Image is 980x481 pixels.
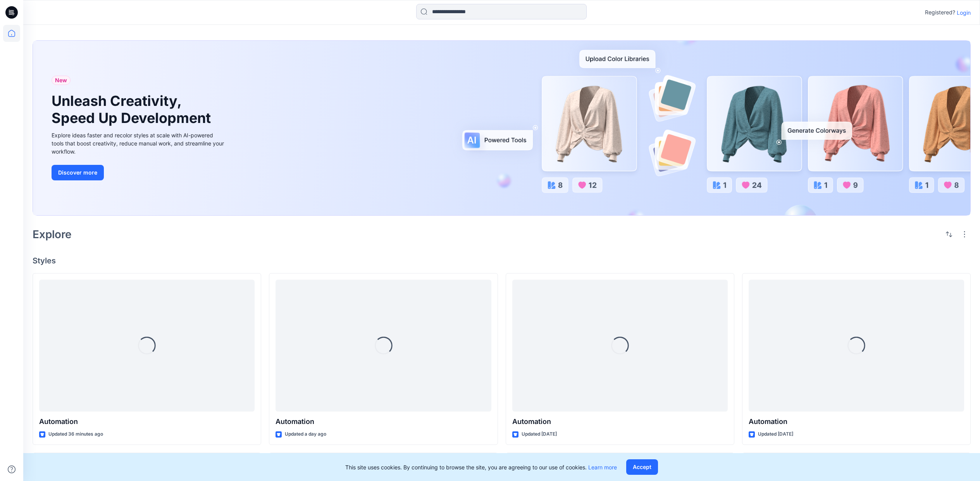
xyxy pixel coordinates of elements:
p: Updated 36 minutes ago [48,430,103,438]
p: Automation [512,416,728,427]
a: Learn more [588,464,617,471]
p: Automation [276,416,491,427]
a: Discover more [52,165,226,180]
p: Automation [749,416,964,427]
span: New [55,76,67,85]
p: Updated a day ago [285,430,326,438]
p: Login [957,9,971,17]
button: Discover more [52,165,104,180]
div: Explore ideas faster and recolor styles at scale with AI-powered tools that boost creativity, red... [52,131,226,156]
p: This site uses cookies. By continuing to browse the site, you are agreeing to our use of cookies. [345,463,617,471]
p: Registered? [925,8,955,17]
p: Automation [39,416,255,427]
p: Updated [DATE] [758,430,793,438]
h2: Explore [33,228,72,240]
p: Updated [DATE] [522,430,557,438]
h4: Styles [33,256,971,265]
button: Accept [626,459,658,475]
h1: Unleash Creativity, Speed Up Development [52,93,214,126]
